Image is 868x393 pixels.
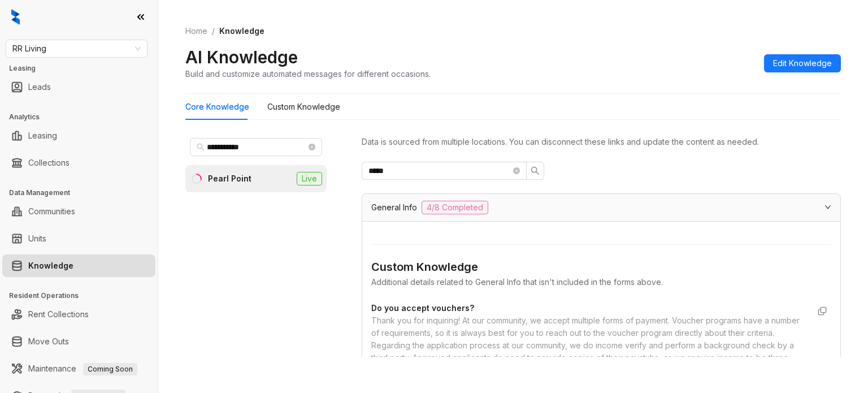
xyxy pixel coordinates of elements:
[208,172,251,185] div: Pearl Point
[28,227,46,250] a: Units
[219,26,264,36] span: Knowledge
[2,254,155,277] li: Knowledge
[183,25,210,37] a: Home
[371,201,417,214] span: General Info
[28,152,70,174] a: Collections
[28,303,89,326] a: Rent Collections
[362,136,841,148] div: Data is sourced from multiple locations. You can disconnect these links and update the content as...
[197,143,205,151] span: search
[9,112,158,122] h3: Analytics
[28,124,57,147] a: Leasing
[9,291,158,301] h3: Resident Operations
[513,167,520,174] span: close-circle
[531,166,540,175] span: search
[824,204,831,210] span: expanded
[185,68,431,80] div: Build and customize automated messages for different occasions.
[2,303,155,326] li: Rent Collections
[297,172,322,185] span: Live
[9,188,158,198] h3: Data Management
[309,144,315,150] span: close-circle
[362,194,840,221] div: General Info4/8 Completed
[773,57,832,70] span: Edit Knowledge
[9,63,158,74] h3: Leasing
[2,152,155,174] li: Collections
[28,330,69,353] a: Move Outs
[2,124,155,147] li: Leasing
[371,258,831,276] div: Custom Knowledge
[2,227,155,250] li: Units
[2,76,155,98] li: Leads
[28,254,73,277] a: Knowledge
[28,76,51,98] a: Leads
[267,101,340,113] div: Custom Knowledge
[764,54,841,72] button: Edit Knowledge
[83,363,137,375] span: Coming Soon
[2,330,155,353] li: Move Outs
[11,9,20,25] img: logo
[2,200,155,223] li: Communities
[185,46,298,68] h2: AI Knowledge
[371,303,474,313] strong: Do you accept vouchers?
[185,101,249,113] div: Core Knowledge
[12,40,141,57] span: RR Living
[2,357,155,380] li: Maintenance
[371,276,831,288] div: Additional details related to General Info that isn't included in the forms above.
[28,200,75,223] a: Communities
[422,201,488,214] span: 4/8 Completed
[212,25,215,37] li: /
